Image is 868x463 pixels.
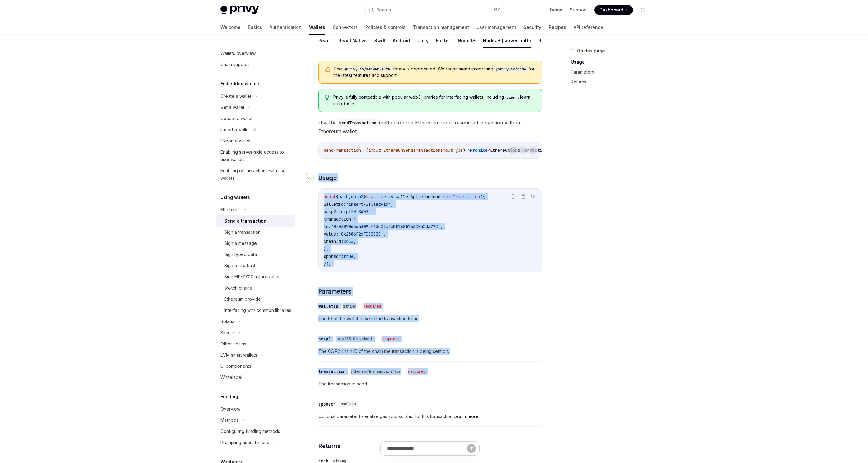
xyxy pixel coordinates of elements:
a: Sign a transaction [216,227,295,238]
a: Navigate to header [306,173,318,182]
a: Dashboard [594,5,633,15]
a: Recipes [549,20,566,35]
a: Wallets [309,20,325,35]
span: Usage [318,173,337,182]
span: walletId: [324,201,346,207]
span: The transaction to send. [318,380,542,388]
div: Export a wallet [220,137,251,145]
svg: Warning [325,66,331,73]
a: API reference [574,20,603,35]
span: Optional parameter to enable gas sponsorship for this transaction. [318,413,542,420]
a: Enabling offline actions with user wallets [216,165,295,184]
a: Security [524,20,541,35]
span: 'eip155:8453' [339,209,371,214]
button: Search...⌘K [365,4,504,16]
h5: Embedded wallets [220,80,261,88]
span: 8453 [343,239,353,244]
span: , [391,201,393,207]
div: required [406,368,428,375]
div: Prompting users to fund [220,439,270,446]
div: Whitelabel [220,374,242,381]
span: to: [324,224,331,229]
span: 'insert-wallet-id' [346,201,391,207]
div: Sign EIP-7702 authorization [224,273,281,281]
code: @privy-io/server-auth [342,66,393,72]
a: here [344,101,354,106]
button: REST API [539,33,558,48]
a: Learn more. [453,414,480,419]
a: Sign typed data [216,249,295,260]
code: @privy-io/node [493,66,529,72]
span: string [343,304,356,309]
span: await [368,194,381,200]
span: sponsor: [324,254,343,259]
div: Sign a transaction [224,228,261,236]
h5: Using wallets [220,194,250,201]
div: Methods [220,416,239,424]
span: boolean [341,402,356,407]
a: Demo [550,7,562,13]
span: const [324,194,336,200]
img: light logo [220,6,259,14]
div: Bitcoin [220,329,234,336]
div: Chain support [220,61,249,68]
span: < [488,147,490,153]
div: Overview [220,405,240,413]
button: NodeJS [458,33,475,48]
span: caip2 [351,194,363,200]
div: EVM smart wallets [220,351,257,359]
button: Android [393,33,410,48]
span: , [353,254,356,259]
div: Import a wallet [220,126,250,133]
a: Sign a message [216,238,295,249]
div: walletId [318,303,338,309]
div: Ethereum provider [224,295,262,303]
span: caip2: [324,209,339,214]
div: Wallets overview [220,50,256,57]
div: Sign typed data [224,251,257,258]
span: EthereumSendTransactionInputType [383,147,463,153]
div: Ethereum [220,206,240,214]
span: Privy is fully compatible with popular web3 libraries for interfacing wallets, including , learn ... [333,94,535,107]
a: Ethereum provider [216,294,295,305]
div: Other chains [220,340,246,348]
a: Parameters [571,67,653,77]
span: ({ [480,194,485,200]
span: chainId: [324,239,343,244]
a: Returns [571,77,653,87]
a: Send a transaction [216,215,295,227]
span: , [440,224,443,229]
span: The CAIP2 chain ID of the chain the transaction is being sent on. [318,348,542,355]
button: Copy the contents from the code block [519,146,527,154]
div: Sign a raw hash [224,262,257,269]
h5: Funding [220,393,238,400]
span: : ( [361,147,368,153]
a: Switch chains [216,282,295,294]
a: Welcome [220,20,240,35]
div: sponsor [318,401,336,407]
span: { [353,216,356,222]
button: Unity [417,33,429,48]
button: Swift [374,33,385,48]
span: sendTransaction [443,194,480,200]
a: Sign EIP-7702 authorization [216,271,295,282]
div: transaction [318,368,346,375]
span: hash [339,194,348,200]
div: UI components [220,362,251,370]
div: required [380,336,402,342]
button: Ask AI [529,146,537,154]
span: input [368,147,381,153]
span: ) [463,147,465,153]
span: , [371,209,373,214]
div: required [361,303,384,309]
span: Use the method on the Ethereum client to send a transaction with an Ethereum wallet. [318,118,542,136]
span: { [336,194,339,200]
button: Flutter [436,33,450,48]
span: Dashboard [599,7,623,13]
div: Switch chains [224,284,252,292]
a: Overview [216,403,295,415]
span: '0xE3070d3e4309afA3bC9a6b057685743CF42da77C' [331,224,440,229]
div: Configuring funding methods [220,428,280,435]
button: Toggle dark mode [638,5,648,15]
span: , [383,231,386,237]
